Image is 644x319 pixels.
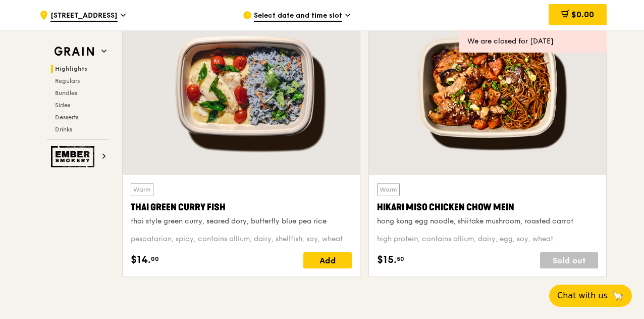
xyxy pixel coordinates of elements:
[131,183,153,196] div: Warm
[131,234,352,244] div: pescatarian, spicy, contains allium, dairy, shellfish, soy, wheat
[377,183,400,196] div: Warm
[55,89,77,97] span: Bundles
[55,114,78,121] span: Desserts
[540,252,598,268] div: Sold out
[55,102,70,109] span: Sides
[55,65,87,72] span: Highlights
[254,11,342,22] span: Select date and time slot
[55,126,72,133] span: Drinks
[131,200,352,214] div: Thai Green Curry Fish
[303,252,352,268] div: Add
[377,200,598,214] div: Hikari Miso Chicken Chow Mein
[55,77,80,84] span: Regulars
[51,146,97,167] img: Ember Smokery web logo
[151,255,159,263] span: 00
[571,10,594,19] span: $0.00
[377,216,598,226] div: hong kong egg noodle, shiitake mushroom, roasted carrot
[377,234,598,244] div: high protein, contains allium, dairy, egg, soy, wheat
[557,290,608,302] span: Chat with us
[612,290,624,302] span: 🦙
[131,252,151,267] span: $14.
[131,216,352,226] div: thai style green curry, seared dory, butterfly blue pea rice
[50,11,118,22] span: [STREET_ADDRESS]
[377,252,397,267] span: $15.
[51,42,97,61] img: Grain web logo
[549,285,632,307] button: Chat with us🦙
[397,255,404,263] span: 50
[467,36,599,47] div: We are closed for [DATE]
